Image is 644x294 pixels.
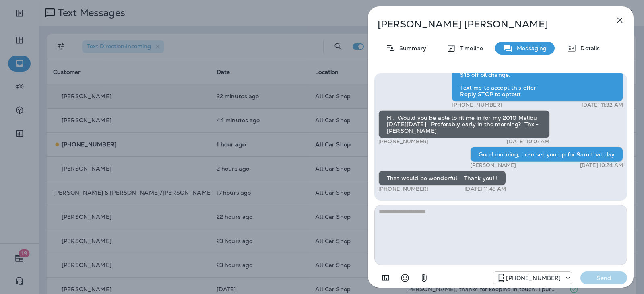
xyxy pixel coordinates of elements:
[378,270,394,286] button: Add in a premade template
[378,110,550,138] div: Hi. Would you be able to fit me in for my 2010 Malibu [DATE][DATE]. Preferably early in the morni...
[378,186,429,192] p: [PHONE_NUMBER]
[576,45,600,51] p: Details
[452,48,623,102] div: Hey [PERSON_NAME], it's [PERSON_NAME] from All Car Shop. We are running a end of summer brake and...
[456,45,483,51] p: Timeline
[452,102,502,108] p: [PHONE_NUMBER]
[378,138,429,145] p: [PHONE_NUMBER]
[378,171,506,186] div: That would be wonderful. Thank you!!!
[464,186,506,192] p: [DATE] 11:43 AM
[493,273,572,283] div: +1 (689) 265-4479
[470,147,623,162] div: Good morning, I can set you up for 9am that day
[395,45,426,51] p: Summary
[582,102,623,108] p: [DATE] 11:32 AM
[513,45,547,51] p: Messaging
[397,270,413,286] button: Select an emoji
[378,19,597,30] p: [PERSON_NAME] [PERSON_NAME]
[507,138,549,145] p: [DATE] 10:07 AM
[506,275,561,281] p: [PHONE_NUMBER]
[470,162,516,169] p: [PERSON_NAME]
[580,162,623,169] p: [DATE] 10:24 AM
